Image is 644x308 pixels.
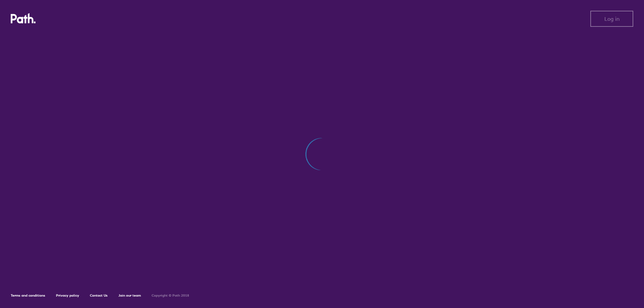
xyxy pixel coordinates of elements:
h6: Copyright © Path 2018 [152,294,189,298]
a: Contact Us [90,293,108,298]
a: Join our team [118,293,141,298]
button: Log in [590,11,633,27]
a: Terms and conditions [11,293,45,298]
a: Privacy policy [56,293,79,298]
span: Log in [604,16,620,22]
